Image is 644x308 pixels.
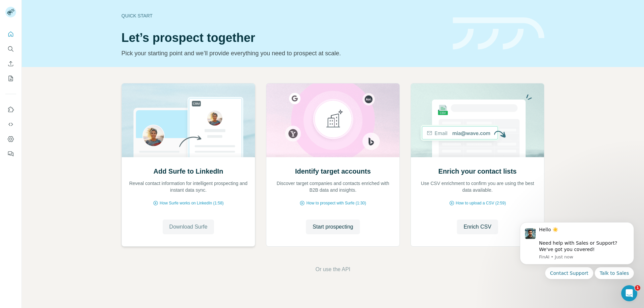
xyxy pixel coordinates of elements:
[306,220,360,234] button: Start prospecting
[121,83,255,157] img: Add Surfe to LinkedIn
[5,148,16,160] button: Feedback
[121,31,445,45] h1: Let’s prospect together
[295,167,371,176] h2: Identify target accounts
[621,285,637,301] iframe: Intercom live chat
[273,180,393,193] p: Discover target companies and contacts enriched with B2B data and insights.
[315,265,350,273] button: Or use the API
[510,214,644,305] iframe: Intercom notifications message
[154,167,223,176] h2: Add Surfe to LinkedIn
[453,17,544,50] img: banner
[418,180,537,193] p: Use CSV enrichment to confirm you are using the best data available.
[635,285,640,291] span: 1
[411,83,544,157] img: Enrich your contact lists
[5,43,16,55] button: Search
[169,223,208,231] span: Download Surfe
[438,167,517,176] h2: Enrich your contact lists
[5,58,16,70] button: Enrich CSV
[5,118,16,130] button: Use Surfe API
[128,180,248,193] p: Reveal contact information for intelligent prospecting and instant data sync.
[5,28,16,40] button: Quick start
[5,104,16,116] button: Use Surfe on LinkedIn
[464,223,491,231] span: Enrich CSV
[121,12,445,19] div: Quick start
[457,220,498,234] button: Enrich CSV
[456,200,506,206] span: How to upload a CSV (2:59)
[266,83,400,157] img: Identify target accounts
[163,220,214,234] button: Download Surfe
[160,200,224,206] span: How Surfe works on LinkedIn (1:58)
[306,200,366,206] span: How to prospect with Surfe (1:30)
[121,49,445,58] p: Pick your starting point and we’ll provide everything you need to prospect at scale.
[5,72,16,84] button: My lists
[313,223,353,231] span: Start prospecting
[5,133,16,145] button: Dashboard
